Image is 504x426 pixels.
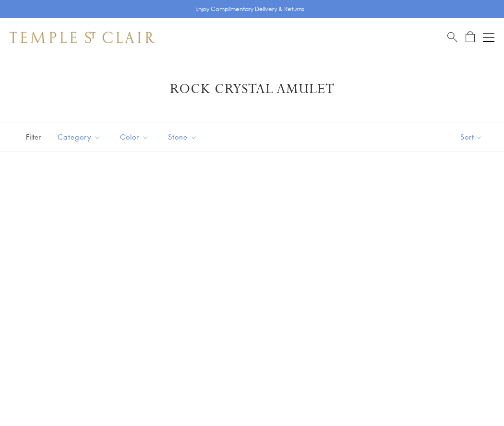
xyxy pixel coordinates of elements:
[447,31,457,43] a: Search
[466,31,475,43] a: Open Shopping Bag
[115,131,156,143] span: Color
[161,126,204,148] button: Stone
[10,32,155,43] img: Temple St. Clair
[113,126,156,148] button: Color
[439,122,504,152] button: Show sort by
[50,126,108,148] button: Category
[53,131,108,143] span: Category
[24,81,480,98] h1: Rock Crystal Amulet
[195,4,304,14] p: Enjoy Complimentary Delivery & Returns
[483,32,494,43] button: Open navigation
[163,131,204,143] span: Stone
